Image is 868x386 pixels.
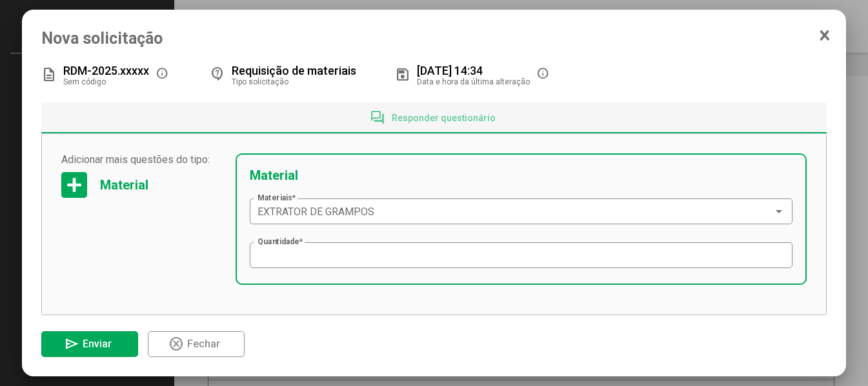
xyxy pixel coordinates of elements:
span: Tipo solicitação [232,77,288,86]
span: RDM-2025.xxxxx [63,64,149,77]
mat-icon: save [395,67,410,82]
div: Material [100,177,148,193]
span: Fechar [187,338,220,350]
div: Material [250,168,298,183]
span: Data e hora da última alteração [417,77,530,86]
span: Adicionar mais questões do tipo: [61,153,223,166]
span: Nova solicitação [41,29,827,48]
button: Fechar [148,331,245,357]
span: EXTRATOR DE GRAMPOS [257,206,374,218]
mat-icon: send [64,336,79,352]
button: Enviar [41,331,138,357]
span: Responder questionário [392,113,496,123]
span: Sem código [63,77,106,86]
mat-icon: highlight_off [168,336,184,352]
mat-icon: info [536,67,552,82]
mat-icon: contact_support [210,67,225,82]
mat-icon: info [156,67,171,82]
mat-icon: forum [370,110,385,126]
span: Enviar [83,338,112,350]
span: [DATE] 14:34 [417,64,483,77]
span: Requisição de materiais [232,64,356,77]
mat-icon: description [41,67,57,82]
